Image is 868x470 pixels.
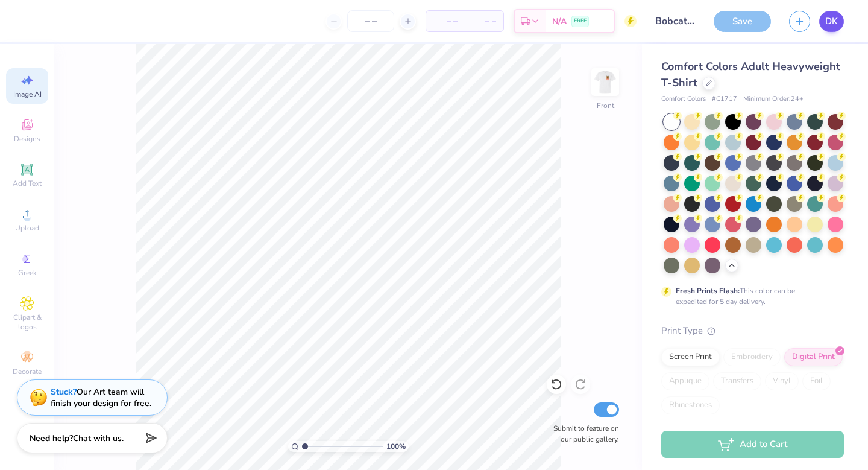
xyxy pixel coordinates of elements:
[593,70,617,94] img: Front
[433,15,458,28] span: – –
[723,348,781,366] div: Embroidery
[661,59,840,90] span: Comfort Colors Adult Heavyweight T-Shirt
[30,433,73,444] strong: Need help?
[552,15,567,28] span: N/A
[386,441,406,452] span: 100 %
[661,348,720,366] div: Screen Print
[13,367,42,376] span: Decorate
[765,372,799,390] div: Vinyl
[13,89,42,99] span: Image AI
[6,313,48,332] span: Clipart & logos
[14,134,40,144] span: Designs
[646,9,705,33] input: Untitled Design
[73,433,124,444] span: Chat with us.
[51,386,77,398] strong: Stuck?
[661,324,844,338] div: Print Type
[743,94,804,104] span: Minimum Order: 24 +
[51,386,151,409] div: Our Art team will finish your design for free.
[825,14,838,28] span: DK
[713,372,761,390] div: Transfers
[597,100,614,111] div: Front
[819,11,844,32] a: DK
[347,10,394,32] input: – –
[661,94,706,104] span: Comfort Colors
[712,94,737,104] span: # C1717
[661,372,709,390] div: Applique
[802,372,831,390] div: Foil
[15,223,39,233] span: Upload
[13,179,42,188] span: Add Text
[18,268,37,278] span: Greek
[574,17,587,25] span: FREE
[661,396,720,414] div: Rhinestones
[676,286,740,296] strong: Fresh Prints Flash:
[784,348,843,366] div: Digital Print
[472,15,496,28] span: – –
[676,285,824,307] div: This color can be expedited for 5 day delivery.
[547,423,619,445] label: Submit to feature on our public gallery.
